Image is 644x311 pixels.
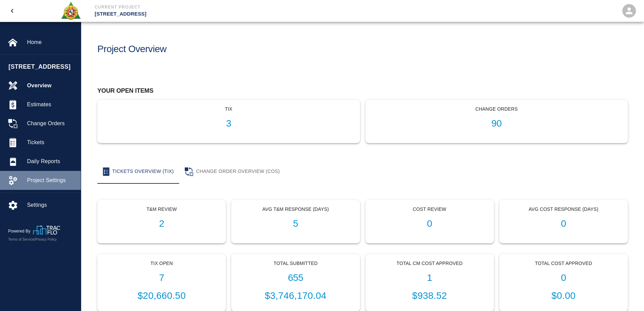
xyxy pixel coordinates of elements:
[505,272,622,284] h1: 0
[27,119,75,128] span: Change Orders
[34,238,35,241] span: |
[103,272,220,284] h1: 7
[35,238,57,241] a: Privacy Policy
[371,272,488,284] h1: 1
[103,206,220,213] p: T&M Review
[27,176,75,184] span: Project Settings
[8,62,77,71] span: [STREET_ADDRESS]
[61,1,81,20] img: Roger & Sons Concrete
[95,4,359,10] p: Current Project
[97,44,167,55] h1: Project Overview
[505,289,622,303] p: $0.00
[27,138,75,147] span: Tickets
[610,279,644,311] iframe: Chat Widget
[371,106,622,113] p: Change Orders
[27,201,75,209] span: Settings
[237,218,354,229] h1: 5
[237,272,354,284] h1: 655
[103,260,220,267] p: Tix Open
[27,82,75,90] span: Overview
[97,159,179,184] button: Tickets Overview (TIX)
[97,87,628,95] h2: Your open items
[103,289,220,303] p: $20,660.50
[8,238,34,241] a: Terms of Service
[237,206,354,213] p: Avg T&M Response (Days)
[371,218,488,229] h1: 0
[371,118,622,129] h1: 90
[505,260,622,267] p: Total Cost Approved
[103,218,220,229] h1: 2
[8,228,33,234] p: Powered By
[27,38,75,46] span: Home
[237,260,354,267] p: Total Submitted
[505,206,622,213] p: Avg Cost Response (Days)
[33,225,60,235] img: TracFlo
[371,260,488,267] p: Total CM Cost Approved
[27,157,75,165] span: Daily Reports
[505,218,622,229] h1: 0
[4,3,20,19] button: open drawer
[103,106,354,113] p: tix
[95,10,359,18] p: [STREET_ADDRESS]
[179,159,285,184] button: Change Order Overview (COS)
[103,118,354,129] h1: 3
[371,289,488,303] p: $938.52
[27,101,75,109] span: Estimates
[237,289,354,303] p: $3,746,170.04
[371,206,488,213] p: Cost Review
